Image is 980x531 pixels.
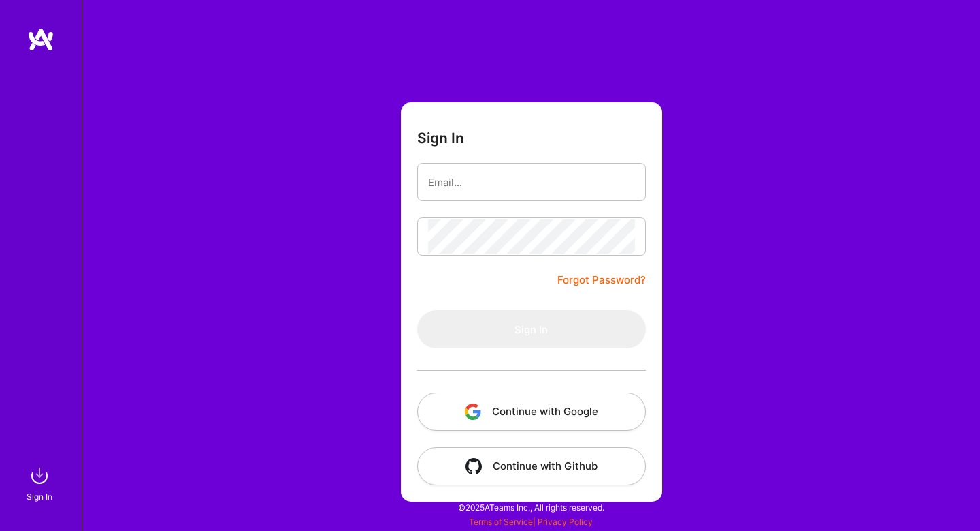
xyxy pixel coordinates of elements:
[82,490,980,524] div: © 2025 ATeams Inc., All rights reserved.
[465,404,481,420] img: icon
[428,165,635,200] input: Email...
[469,517,533,527] a: Terms of Service
[27,27,54,52] img: logo
[27,489,52,504] div: Sign In
[469,517,593,527] span: |
[417,130,464,147] h3: Sign In
[538,517,593,527] a: Privacy Policy
[26,462,53,489] img: sign in
[417,310,646,348] button: Sign In
[29,462,53,504] a: sign inSign In
[465,458,482,474] img: icon
[417,393,646,431] button: Continue with Google
[417,447,646,485] button: Continue with Github
[557,272,646,288] a: Forgot Password?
